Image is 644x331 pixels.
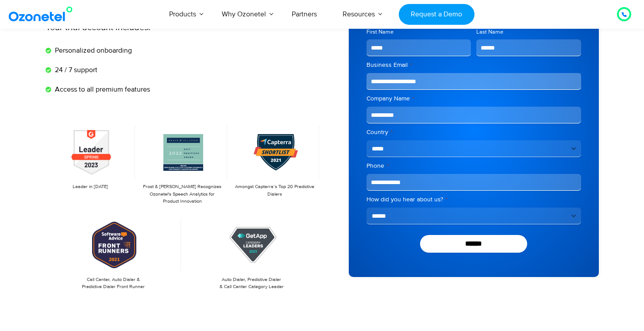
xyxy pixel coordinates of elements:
p: Frost & [PERSON_NAME] Recognizes Ozonetel's Speech Analytics for Product Innovation [142,183,223,205]
p: Call Center, Auto Dialer & Predictive Dialer Front Runner [50,276,177,291]
a: Request a Demo [399,4,474,25]
p: Amongst Capterra’s Top 20 Predictive Dialers [234,183,315,198]
label: Phone [366,162,581,170]
span: Access to all premium features [53,84,150,95]
label: How did you hear about us? [366,195,581,204]
label: Last Name [476,28,581,36]
label: Company Name [366,94,581,103]
label: First Name [366,28,471,36]
span: 24 / 7 support [53,65,97,75]
span: Personalized onboarding [53,45,132,56]
p: Leader in [DATE] [50,183,131,191]
label: Country [366,128,581,137]
p: Auto Dialer, Predictive Dialer & Call Center Category Leader [188,276,315,291]
label: Business Email [366,61,581,69]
